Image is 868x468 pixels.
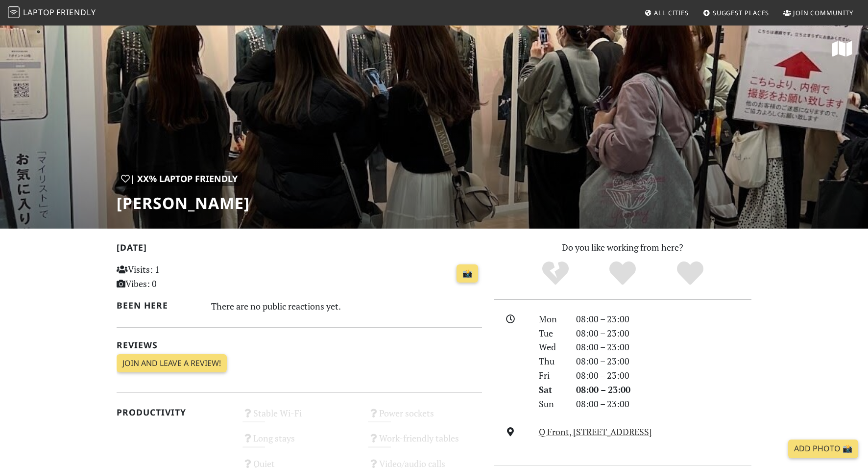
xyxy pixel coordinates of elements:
div: Fri [533,368,570,383]
a: Join and leave a review! [117,354,227,373]
div: 08:00 – 23:00 [570,368,757,383]
span: Join Community [793,8,853,17]
h1: [PERSON_NAME] [117,194,250,212]
div: Mon [533,312,570,326]
div: 08:00 – 23:00 [570,312,757,326]
a: Add Photo 📸 [788,440,858,458]
div: 08:00 – 23:00 [570,397,757,411]
p: Do you like working from here? [494,240,751,255]
div: 08:00 – 23:00 [570,340,757,354]
div: No [522,260,589,287]
div: Sat [533,383,570,397]
a: Suggest Places [699,4,773,22]
div: 08:00 – 23:00 [570,354,757,368]
div: 08:00 – 23:00 [570,326,757,340]
div: Thu [533,354,570,368]
div: Power sockets [362,405,488,430]
p: Visits: 1 Vibes: 0 [117,262,231,291]
div: Stable Wi-Fi [237,405,362,430]
div: | XX% Laptop Friendly [117,172,242,186]
span: Suggest Places [713,8,770,17]
a: Q Front, [STREET_ADDRESS] [539,426,652,438]
div: There are no public reactions yet. [211,298,482,314]
div: Long stays [237,430,362,455]
h2: Been here [117,300,199,311]
div: Tue [533,326,570,340]
h2: Productivity [117,407,231,417]
span: Laptop [23,7,55,18]
img: LaptopFriendly [8,6,20,18]
div: 08:00 – 23:00 [570,383,757,397]
div: Wed [533,340,570,354]
a: Join Community [779,4,857,22]
span: Friendly [56,7,96,18]
div: Definitely! [656,260,724,287]
h2: Reviews [117,340,482,350]
div: Yes [589,260,656,287]
a: 📸 [457,264,478,283]
a: All Cities [640,4,693,22]
h2: [DATE] [117,242,482,257]
span: All Cities [654,8,689,17]
div: Sun [533,397,570,411]
a: LaptopFriendly LaptopFriendly [8,4,96,22]
div: Work-friendly tables [362,430,488,455]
